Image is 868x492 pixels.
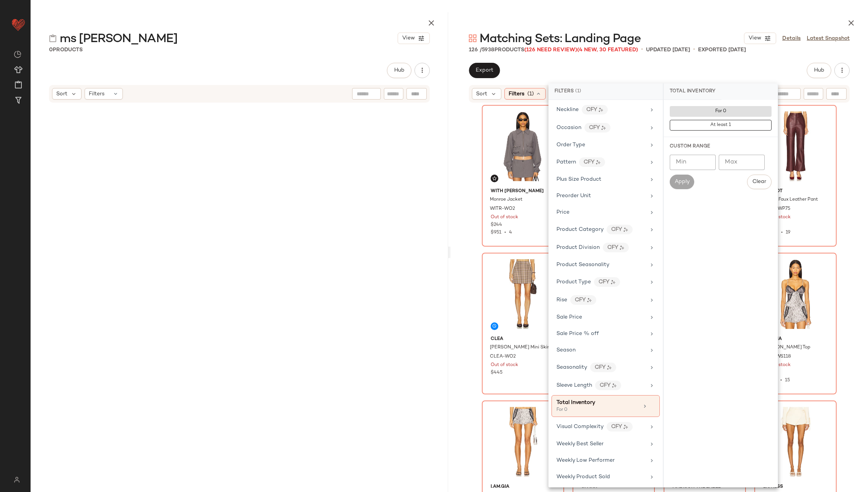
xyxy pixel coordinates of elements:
[747,175,772,189] button: Clear
[556,424,604,430] span: Visual Complexity
[524,47,577,53] span: (126 Need Review)
[786,230,790,235] span: 19
[475,67,493,74] span: Export
[641,45,643,54] span: •
[595,381,621,390] div: CFY
[556,125,581,131] span: Occasion
[710,123,731,128] span: At least 1
[60,31,178,47] span: ms [PERSON_NAME]
[607,422,633,432] div: CFY
[556,245,600,250] span: Product Division
[611,280,615,284] img: ai.DGldD1NL.svg
[509,230,512,235] span: 4
[785,378,790,383] span: 15
[501,230,509,235] span: •
[556,331,599,337] span: Sale Price % off
[814,67,824,74] span: Hub
[49,46,83,54] div: Products
[582,105,608,114] div: CFY
[577,47,638,53] span: (4 New, 30 Featured)
[620,245,624,250] img: ai.DGldD1NL.svg
[575,88,581,95] span: (1)
[556,365,587,370] span: Seasonality
[11,17,26,32] img: heart_red.DM2ytmEG.svg
[398,33,430,44] button: View
[646,46,690,54] p: updated [DATE]
[763,336,828,343] span: I.AM.GIA
[49,47,53,53] span: 0
[490,206,515,212] span: WITR-WO2
[491,484,555,490] span: I.AM.GIA
[49,34,57,42] img: svg%3e
[491,336,555,343] span: Clea
[14,51,21,58] img: svg%3e
[763,188,828,195] span: Bardot
[490,344,551,351] span: [PERSON_NAME] Mini Skirt
[556,382,592,388] span: Sleeve Length
[594,277,620,287] div: CFY
[491,188,555,195] span: With [PERSON_NAME]
[556,279,591,285] span: Product Type
[556,400,595,405] span: Total Inventory
[402,35,415,41] span: View
[482,47,494,53] span: 5938
[491,362,518,369] span: Out of stock
[490,353,516,360] span: CLEA-WO2
[664,83,722,100] div: Total Inventory
[782,34,801,42] a: Details
[670,120,772,131] button: At least 1
[556,407,633,414] div: For 0
[491,222,502,229] span: $244
[485,403,561,481] img: IAMR-WQ25_V1.jpg
[480,31,641,47] span: Matching Sets: Landing Page
[469,46,638,54] div: Products
[491,369,503,376] span: $445
[744,33,776,44] button: View
[556,159,576,165] span: Pattern
[587,298,592,302] img: ai.DGldD1NL.svg
[607,225,633,234] div: CFY
[469,63,500,78] button: Export
[556,107,579,113] span: Neckline
[469,47,482,53] span: 126 /
[485,255,561,333] img: CLEA-WO2_V1.jpg
[752,179,766,185] span: Clear
[556,177,601,182] span: Plus Size Product
[807,34,850,42] a: Latest Snapshot
[556,262,609,268] span: Product Seasonality
[670,106,772,117] button: For 0
[807,63,831,78] button: Hub
[607,365,612,370] img: ai.DGldD1NL.svg
[603,243,629,252] div: CFY
[556,347,576,353] span: Season
[469,34,476,42] img: svg%3e
[387,63,411,78] button: Hub
[670,143,772,150] div: Custom Range
[527,90,534,98] span: (1)
[394,67,405,74] span: Hub
[556,314,582,320] span: Sale Price
[490,196,522,203] span: Monroe Jacket
[570,295,596,305] div: CFY
[491,214,518,221] span: Out of stock
[579,157,605,167] div: CFY
[623,425,628,429] img: ai.DGldD1NL.svg
[556,209,569,215] span: Price
[612,383,617,388] img: ai.DGldD1NL.svg
[556,297,567,303] span: Rise
[548,83,663,100] div: Filters
[556,458,615,463] span: Weekly Low Performer
[509,90,524,98] span: Filters
[762,344,810,351] span: [PERSON_NAME] Top
[89,90,104,98] span: Filters
[556,142,585,148] span: Order Type
[778,230,786,235] span: •
[584,123,610,132] div: CFY
[476,90,487,98] span: Sort
[762,196,818,203] span: Karson Faux Leather Pant
[556,441,604,447] span: Weekly Best Seller
[590,363,616,372] div: CFY
[601,126,606,130] img: ai.DGldD1NL.svg
[693,45,695,54] span: •
[56,90,67,98] span: Sort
